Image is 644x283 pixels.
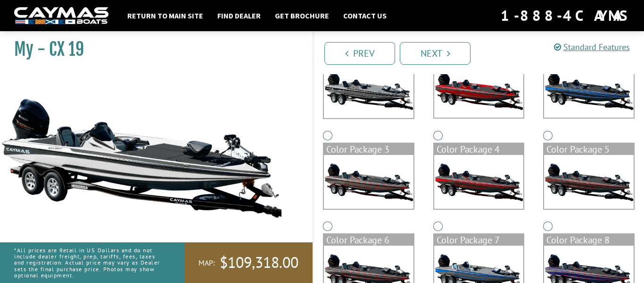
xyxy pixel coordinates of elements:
img: color_package_305.png [434,155,524,209]
div: Color Package 6 [324,234,413,246]
a: Find Dealer [213,9,265,22]
div: Color Package 3 [324,144,413,155]
a: Prev [324,42,395,65]
a: Standard Features [554,42,630,52]
div: Color Package 8 [544,234,634,246]
img: color_package_302.png [434,64,524,118]
div: Color Package 7 [434,234,524,246]
span: MAP: [198,258,215,268]
a: MAP:$109,318.00 [184,242,313,283]
span: $109,318.00 [220,253,298,273]
a: Get Brochure [270,9,334,22]
img: color_package_304.png [324,155,413,209]
ul: Pagination [322,41,644,65]
a: Contact Us [339,9,391,22]
div: Color Package 5 [544,144,634,155]
img: color_package_303.png [544,64,634,118]
img: white-logo-c9c8dbefe5ff5ceceb0f0178aa75bf4bb51f6bca0971e226c86eb53dfe498488.png [14,7,108,25]
a: Return to main site [123,9,208,22]
div: 1-888-4CAYMAS [501,5,630,26]
div: Color Package 4 [434,144,524,155]
h1: My - CX 19 [14,39,289,60]
img: cx-Base-Layer.png [324,64,413,118]
a: Next [400,42,471,65]
p: *All prices are Retail in US Dollars and do not include dealer freight, prep, tariffs, fees, taxe... [14,242,163,283]
img: color_package_306.png [544,155,634,209]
